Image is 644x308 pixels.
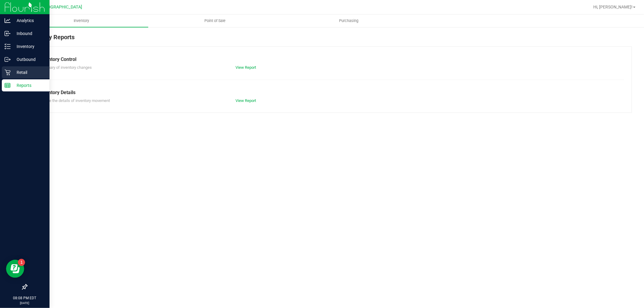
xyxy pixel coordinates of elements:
[5,30,11,37] inline-svg: Inbound
[148,14,282,27] a: Point of Sale
[11,69,47,76] p: Retail
[39,56,620,63] div: Inventory Control
[11,56,47,63] p: Outbound
[235,98,256,103] a: View Report
[11,82,47,89] p: Reports
[39,98,110,103] span: Explore the details of inventory movement
[11,43,47,50] p: Inventory
[235,65,256,70] a: View Report
[39,89,620,96] div: Inventory Details
[11,17,47,24] p: Analytics
[41,5,82,10] span: [GEOGRAPHIC_DATA]
[593,5,633,9] span: Hi, [PERSON_NAME]!
[18,259,25,266] iframe: Resource center unread badge
[39,65,92,70] span: Summary of inventory changes
[5,17,11,24] inline-svg: Analytics
[27,33,632,46] div: Inventory Reports
[14,14,148,27] a: Inventory
[11,30,47,37] p: Inbound
[5,56,11,62] inline-svg: Outbound
[3,301,47,305] p: [DATE]
[5,69,11,75] inline-svg: Retail
[3,295,47,301] p: 08:08 PM EDT
[197,18,234,24] span: Point of Sale
[6,260,24,278] iframe: Resource center
[282,14,416,27] a: Purchasing
[5,82,11,88] inline-svg: Reports
[331,18,367,24] span: Purchasing
[66,18,97,24] span: Inventory
[5,43,11,49] inline-svg: Inventory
